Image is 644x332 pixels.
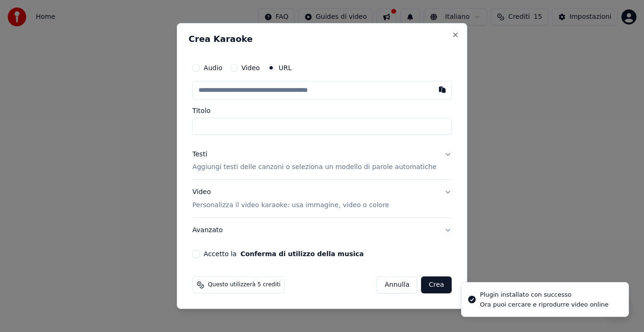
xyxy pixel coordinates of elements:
label: Audio [204,65,223,71]
button: TestiAggiungi testi delle canzoni o seleziona un modello di parole automatiche [192,142,452,180]
p: Aggiungi testi delle canzoni o seleziona un modello di parole automatiche [192,163,437,172]
div: Video [192,188,389,211]
button: Annulla [377,276,418,293]
label: Accetto la [204,251,363,257]
button: Crea [421,276,452,293]
p: Personalizza il video karaoke: usa immagine, video o colore [192,201,389,210]
span: Questo utilizzerà 5 crediti [208,281,281,289]
label: Titolo [192,107,452,114]
button: Accetto la [240,251,364,257]
button: VideoPersonalizza il video karaoke: usa immagine, video o colore [192,180,452,218]
button: Avanzato [192,218,452,243]
label: Video [241,65,260,71]
div: Testi [192,150,207,159]
label: URL [279,65,292,71]
h2: Crea Karaoke [189,35,455,43]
